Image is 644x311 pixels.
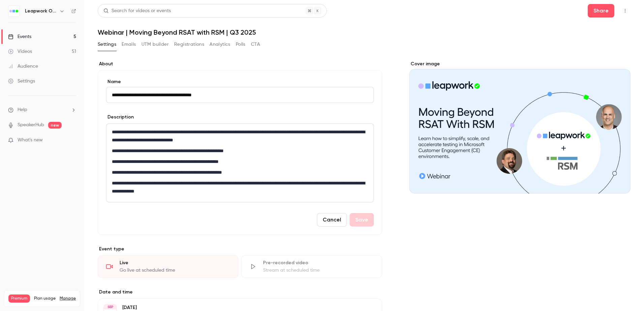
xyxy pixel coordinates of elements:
[98,28,631,36] h1: Webinar | Moving Beyond RSAT with RSM | Q3 2025
[263,260,374,266] div: Pre-recorded video
[210,39,230,50] button: Analytics
[25,8,57,14] h6: Leapwork Online Event
[98,289,382,296] label: Date and time
[263,267,374,274] div: Stream at scheduled time
[98,255,238,278] div: LiveGo live at scheduled time
[120,267,230,274] div: Go live at scheduled time
[68,137,76,143] iframe: Noticeable Trigger
[98,39,116,50] button: Settings
[174,39,204,50] button: Registrations
[588,4,614,18] button: Share
[103,7,171,14] div: Search for videos or events
[8,48,32,55] div: Videos
[122,39,136,50] button: Emails
[317,213,347,227] button: Cancel
[251,39,260,50] button: CTA
[241,255,382,278] div: Pre-recorded videoStream at scheduled time
[8,295,30,303] span: Premium
[8,6,19,16] img: Leapwork Online Event
[98,61,382,67] label: About
[409,61,631,67] label: Cover image
[106,78,374,85] label: Name
[8,33,31,40] div: Events
[122,304,347,311] p: [DATE]
[18,122,44,129] a: SpeakerHub
[18,137,43,144] span: What's new
[60,296,76,301] a: Manage
[236,39,246,50] button: Polls
[106,124,374,202] div: editor
[34,296,56,301] span: Plan usage
[120,260,230,266] div: Live
[409,61,631,194] section: Cover image
[18,106,27,113] span: Help
[8,78,35,84] div: Settings
[8,63,38,70] div: Audience
[98,246,382,252] p: Event type
[104,305,116,309] div: SEP
[106,114,134,120] label: Description
[48,122,62,129] span: new
[141,39,169,50] button: UTM builder
[106,124,374,202] section: description
[8,106,76,113] li: help-dropdown-opener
